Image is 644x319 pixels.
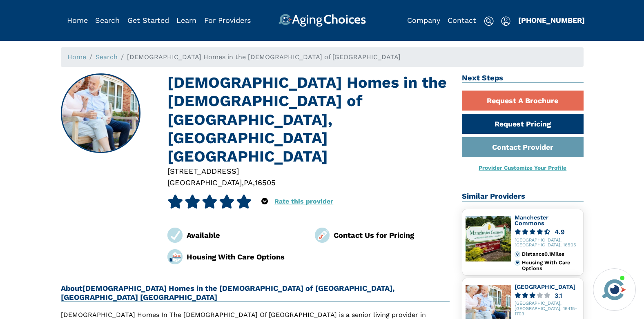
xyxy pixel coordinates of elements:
[515,260,520,266] img: primary.svg
[61,47,584,67] nav: breadcrumb
[515,292,580,299] a: 3.1
[67,53,86,61] a: Home
[501,14,510,27] div: Popover trigger
[176,16,196,24] a: Learn
[167,166,450,177] div: [STREET_ADDRESS]
[515,229,580,235] a: 4.9
[462,114,584,134] a: Request Pricing
[167,178,242,187] span: [GEOGRAPHIC_DATA]
[515,251,520,257] img: distance.svg
[334,230,450,241] div: Contact Us for Pricing
[515,214,548,226] a: Manchester Commons
[515,238,580,248] div: [GEOGRAPHIC_DATA], [GEOGRAPHIC_DATA], 16505
[255,177,276,188] div: 16505
[522,260,579,272] div: Housing With Care Options
[95,14,120,27] div: Popover trigger
[515,284,575,290] a: [GEOGRAPHIC_DATA]
[61,284,450,303] h2: About [DEMOGRAPHIC_DATA] Homes in the [DEMOGRAPHIC_DATA] of [GEOGRAPHIC_DATA], [GEOGRAPHIC_DATA] ...
[501,16,510,26] img: user-icon.svg
[187,230,303,241] div: Available
[244,178,253,187] span: PA
[274,197,333,205] a: Rate this provider
[462,192,584,202] h2: Similar Providers
[479,164,566,171] a: Provider Customize Your Profile
[518,16,585,24] a: [PHONE_NUMBER]
[522,251,579,257] div: Distance 0.1 Miles
[95,16,120,24] a: Search
[187,251,303,262] div: Housing With Care Options
[484,16,494,26] img: search-icon.svg
[515,301,580,317] div: [GEOGRAPHIC_DATA], [GEOGRAPHIC_DATA], 16415-1703
[127,53,401,61] span: [DEMOGRAPHIC_DATA] Homes in the [DEMOGRAPHIC_DATA] of [GEOGRAPHIC_DATA]
[167,73,450,166] h1: [DEMOGRAPHIC_DATA] Homes in the [DEMOGRAPHIC_DATA] of [GEOGRAPHIC_DATA], [GEOGRAPHIC_DATA] [GEOGR...
[67,16,88,24] a: Home
[242,178,244,187] span: ,
[61,74,140,153] img: Presbyterian Homes in the Presbytery of Lake Erie, Erie PA
[600,276,628,303] img: avatar
[462,73,584,83] h2: Next Steps
[96,53,118,61] a: Search
[555,229,565,235] div: 4.9
[127,16,169,24] a: Get Started
[278,14,365,27] img: AgingChoices
[555,292,562,299] div: 3.1
[261,195,268,208] div: Popover trigger
[462,91,584,111] a: Request A Brochure
[204,16,251,24] a: For Providers
[448,16,476,24] a: Contact
[462,137,584,157] a: Contact Provider
[407,16,440,24] a: Company
[253,178,255,187] span: ,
